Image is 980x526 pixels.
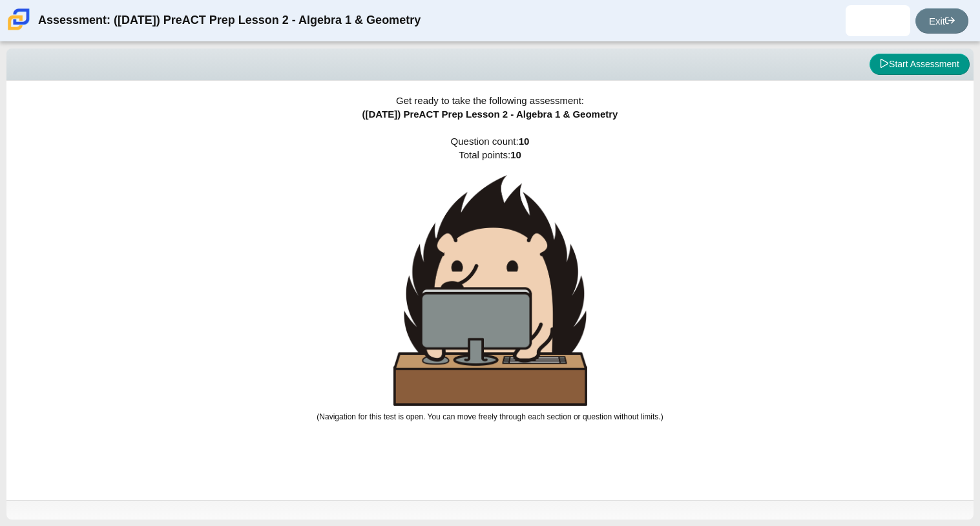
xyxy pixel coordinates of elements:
[362,109,618,120] span: ([DATE]) PreACT Prep Lesson 2 - Algebra 1 & Geometry
[5,24,32,35] a: Carmen School of Science & Technology
[317,412,663,421] small: (Navigation for this test is open. You can move freely through each section or question without l...
[870,54,970,76] button: Start Assessment
[510,149,521,160] b: 10
[519,136,530,147] b: 10
[5,6,32,33] img: Carmen School of Science & Technology
[317,136,663,421] span: Question count: Total points:
[38,5,421,36] div: Assessment: ([DATE]) PreACT Prep Lesson 2 - Algebra 1 & Geometry
[393,175,587,406] img: hedgehog-behind-computer-large.png
[915,8,968,34] a: Exit
[868,10,888,31] img: antonio.aguirre.skcdnE
[396,95,584,106] span: Get ready to take the following assessment:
